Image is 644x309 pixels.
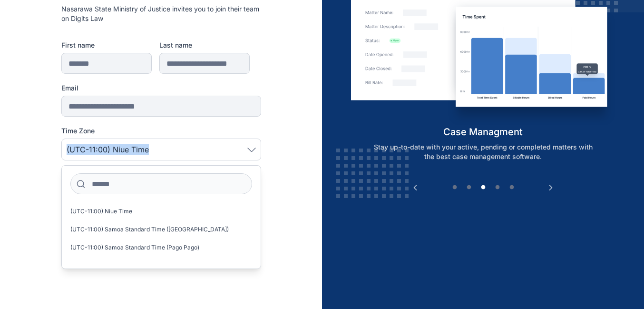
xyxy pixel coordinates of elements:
span: (UTC-11:00) Samoa Standard Time ([GEOGRAPHIC_DATA]) [70,226,229,233]
span: (UTC-11:00) Niue Time [67,144,149,155]
button: 1 [450,183,459,192]
label: First name [61,40,152,50]
label: Email [61,83,261,93]
span: (UTC-11:00) Niue Time [70,208,132,215]
span: (UTC-11:00) Samoa Standard Time (Pago Pago) [70,244,199,251]
p: Stay up-to-date with your active, pending or completed matters with the best case management soft... [361,142,605,161]
button: 3 [478,183,488,192]
button: Next [546,183,556,192]
button: 2 [464,183,474,192]
span: Time Zone [61,126,95,136]
label: Last name [159,40,250,50]
button: Previous [410,183,420,192]
button: 4 [493,183,502,192]
button: 5 [507,183,517,192]
p: Nasarawa State Ministry of Justice invites you to join their team on Digits Law [61,4,261,23]
h5: case managment [351,125,615,139]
